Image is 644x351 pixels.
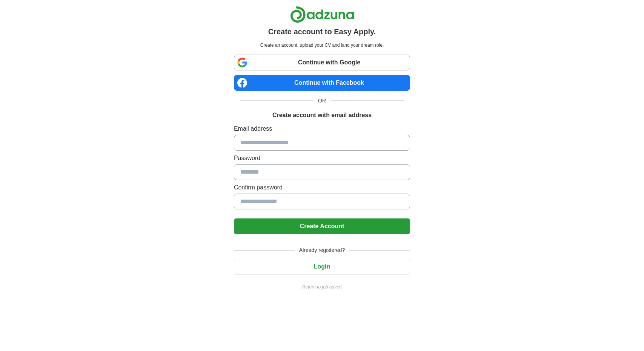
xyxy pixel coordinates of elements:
a: Continue with Facebook [234,75,410,91]
label: Confirm password [234,183,410,192]
h1: Create account to Easy Apply. [268,26,376,37]
h1: Create account with email address [272,111,372,120]
label: Password [234,154,410,163]
span: OR [314,97,330,105]
button: Login [234,259,410,275]
p: Create an account, upload your CV and land your dream role. [235,42,409,49]
a: Login [234,263,410,270]
img: Adzuna logo [290,6,354,23]
button: Create Account [234,218,410,234]
a: Continue with Google [234,55,410,70]
label: Email address [234,124,410,133]
a: Return to job advert [234,284,410,290]
span: Already registered? [295,246,349,254]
